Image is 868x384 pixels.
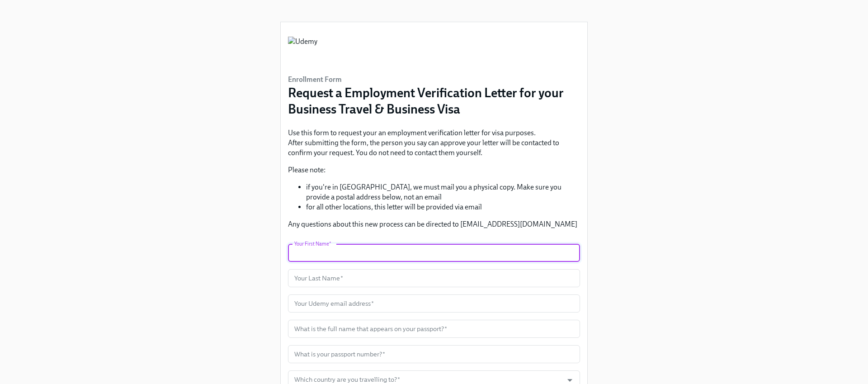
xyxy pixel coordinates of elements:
[306,182,580,202] li: if you're in [GEOGRAPHIC_DATA], we must mail you a physical copy. Make sure you provide a postal ...
[288,219,580,229] p: Any questions about this new process can be directed to [EMAIL_ADDRESS][DOMAIN_NAME]
[306,202,580,212] li: for all other locations, this letter will be provided via email
[288,85,580,117] h3: Request a Employment Verification Letter for your Business Travel & Business Visa
[288,128,580,158] p: Use this form to request your an employment verification letter for visa purposes. After submitti...
[288,165,580,175] p: Please note:
[288,75,580,85] h6: Enrollment Form
[288,37,317,64] img: Udemy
